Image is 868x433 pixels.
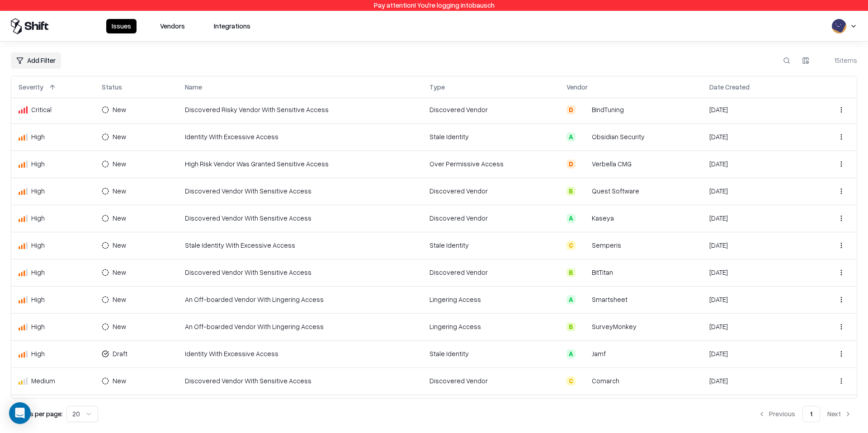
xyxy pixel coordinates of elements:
td: Discovered Risky Vendor With Sensitive Access [178,96,422,123]
div: 15 items [821,56,857,65]
div: Obsidian Security [592,132,645,141]
td: [DATE] [702,178,809,205]
div: New [113,322,126,331]
td: Stale Identity [422,232,559,259]
td: Lingering Access [422,313,559,340]
div: New [113,213,126,223]
button: Add Filter [11,52,61,69]
img: Jamf [579,349,588,358]
div: Type [429,82,445,92]
div: Kaseya [592,213,614,223]
td: Discovered Vendor [422,205,559,232]
div: Severity [19,82,43,92]
button: New [102,320,140,334]
td: Discovered Vendor [422,178,559,205]
td: Discovered Vendor [422,367,559,395]
div: Medium [19,376,87,386]
td: [DATE] [702,395,809,422]
div: New [113,105,126,114]
div: Semperis [592,240,621,250]
div: High [19,295,87,304]
img: Kaseya [579,214,588,223]
div: Quest Software [592,186,639,196]
div: High [19,132,87,141]
td: [DATE] [702,340,809,367]
button: New [102,130,140,144]
img: Semperis [579,241,588,250]
div: Critical [19,105,87,114]
img: Quest Software [579,187,588,196]
p: Results per page: [11,409,63,419]
button: New [102,103,140,117]
div: A [566,349,576,358]
td: High Risk Vendor Was Granted Sensitive Access [178,151,422,178]
div: Status [102,82,122,92]
img: Obsidian Security [579,132,588,141]
td: [DATE] [702,259,809,286]
div: High [19,322,87,331]
div: BindTuning [592,105,624,114]
td: Stale Identity [422,123,559,151]
div: New [113,159,126,169]
td: Lingering Access [422,286,559,313]
button: New [102,157,140,171]
button: Issues [106,19,137,33]
div: Open Intercom Messenger [9,402,31,424]
button: New [102,374,140,388]
div: Date Created [709,82,750,92]
img: BindTuning [579,105,588,114]
button: 1 [802,406,820,422]
td: Stale Identity [422,340,559,367]
td: [DATE] [702,232,809,259]
div: New [113,295,126,304]
td: Discovered Vendor With Sensitive Access [178,367,422,395]
div: Smartsheet [592,295,627,304]
div: Verbella CMG [592,159,632,169]
td: Discovered Vendor With Sensitive Access [178,259,422,286]
button: Draft [102,347,141,361]
div: New [113,268,126,277]
td: Discovered Vendor With Sensitive Access [178,205,422,232]
div: Name [185,82,202,92]
button: New [102,265,140,280]
div: A [566,132,576,141]
td: [DATE] [702,151,809,178]
div: High [19,349,87,358]
div: High [19,186,87,196]
td: Identity With Excessive Access [178,340,422,367]
button: Vendors [155,19,190,33]
td: [DATE] [702,313,809,340]
div: Vendor [566,82,588,92]
div: C [566,377,576,386]
td: An Off-boarded Vendor With Lingering Access [178,286,422,313]
div: D [566,105,576,114]
div: C [566,241,576,250]
div: A [566,295,576,304]
td: Discovered Vendor [422,259,559,286]
div: New [113,186,126,196]
td: [DATE] [702,96,809,123]
img: Smartsheet [579,295,588,304]
img: Verbella CMG [579,160,588,169]
div: New [113,240,126,250]
button: Integrations [208,19,256,33]
button: New [102,211,140,226]
button: New [102,238,140,253]
div: BitTitan [592,268,613,277]
button: New [102,184,140,198]
td: Discovered Risky Vendor With Sensitive Access [178,395,422,422]
div: High [19,240,87,250]
img: Comarch [579,377,588,386]
td: Over Permissive Access [422,151,559,178]
td: Discovered Vendor [422,395,559,422]
div: Jamf [592,349,606,358]
div: Comarch [592,376,619,386]
td: Discovered Vendor [422,96,559,123]
td: Discovered Vendor With Sensitive Access [178,178,422,205]
div: New [113,376,126,386]
div: D [566,160,576,169]
td: An Off-boarded Vendor With Lingering Access [178,313,422,340]
div: A [566,214,576,223]
td: [DATE] [702,286,809,313]
nav: pagination [753,406,857,422]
